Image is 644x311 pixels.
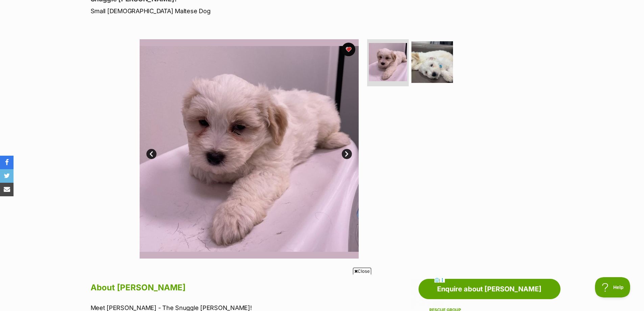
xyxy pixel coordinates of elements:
img: Photo of Winston [411,41,453,83]
a: Enquire about [PERSON_NAME] [419,279,560,299]
a: Prev [146,149,157,159]
button: favourite [342,43,355,56]
a: Next [342,149,352,159]
img: Photo of Winston [140,39,359,259]
img: Photo of Winston [369,43,407,81]
iframe: Help Scout Beacon - Open [595,277,630,297]
p: Small [DEMOGRAPHIC_DATA] Maltese Dog [91,6,377,16]
span: Close [353,268,371,274]
iframe: Advertisement [199,277,445,308]
h2: About [PERSON_NAME] [91,280,370,295]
